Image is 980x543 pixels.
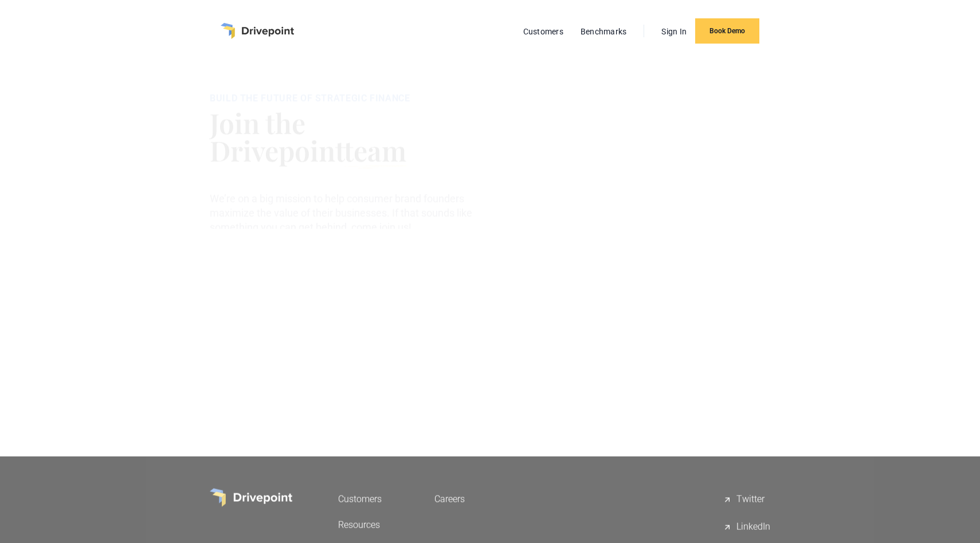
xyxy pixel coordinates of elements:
[338,488,389,509] a: Customers
[736,520,770,534] div: LinkedIn
[723,488,770,511] a: Twitter
[695,18,759,44] a: Book Demo
[575,24,633,39] a: Benchmarks
[434,488,465,509] a: Careers
[518,24,569,39] a: Customers
[723,515,770,538] a: LinkedIn
[210,109,506,164] h1: Join the Drivepoint
[656,24,692,39] a: Sign In
[344,132,406,169] span: team
[210,93,506,104] div: BUILD THE FUTURE OF STRATEGIC FINANCE
[221,23,294,39] a: home
[338,514,389,535] a: Resources
[736,493,765,506] div: Twitter
[210,192,506,235] p: We’re on a big mission to help consumer brand founders maximize the value of their businesses. If...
